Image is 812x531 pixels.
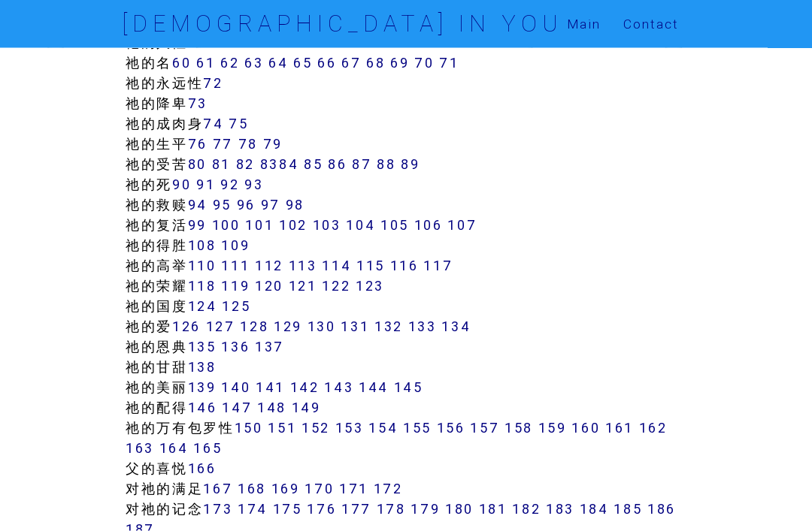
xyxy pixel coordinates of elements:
a: 117 [423,257,453,274]
a: 179 [411,500,440,517]
a: 161 [605,419,634,436]
a: 152 [301,419,330,436]
a: 145 [394,379,423,396]
a: 163 [126,439,154,457]
a: 90 [172,176,191,193]
a: 144 [359,379,389,396]
a: 154 [368,419,398,436]
a: 105 [380,216,409,234]
a: 127 [206,318,235,335]
a: 116 [390,257,419,274]
a: 149 [292,399,321,416]
a: 108 [188,237,217,254]
a: 88 [377,155,395,173]
a: 148 [257,399,286,416]
a: 146 [188,399,217,416]
a: 114 [322,257,351,274]
a: 153 [335,419,364,436]
a: 174 [238,500,268,517]
a: 66 [317,54,336,71]
a: 104 [346,216,375,234]
a: 98 [286,196,304,213]
a: 138 [188,358,217,376]
a: 142 [290,379,320,396]
a: 109 [221,237,250,254]
a: 137 [255,338,284,355]
a: 81 [212,155,231,173]
a: 93 [244,176,263,193]
a: 177 [341,500,371,517]
a: 136 [221,338,250,355]
a: 112 [255,257,283,274]
a: 96 [237,196,256,213]
a: 94 [188,196,208,213]
a: 172 [374,480,403,497]
a: 139 [188,379,217,396]
a: 182 [512,500,541,517]
a: 176 [307,500,336,517]
a: 180 [445,500,474,517]
a: 175 [273,500,302,517]
a: 87 [352,155,371,173]
a: 159 [538,419,567,436]
a: 110 [188,257,217,274]
a: 63 [244,54,263,71]
a: 155 [403,419,432,436]
a: 123 [356,277,384,294]
a: 73 [188,95,208,112]
a: 71 [439,54,459,71]
a: 103 [313,216,341,234]
a: 135 [188,338,217,355]
a: 102 [279,216,308,234]
a: 147 [222,399,252,416]
a: 89 [401,155,420,173]
a: 178 [377,500,406,517]
a: 86 [328,155,347,173]
a: 170 [304,480,334,497]
a: 67 [341,54,361,71]
a: 77 [213,135,233,152]
a: 128 [240,318,268,335]
a: 92 [220,176,239,193]
a: 70 [414,54,434,71]
a: 186 [647,500,676,517]
a: 168 [238,480,266,497]
a: 171 [339,480,368,497]
a: 124 [188,297,217,315]
a: 119 [221,277,250,294]
a: 133 [408,318,437,335]
a: 74 [203,115,223,132]
a: 121 [289,277,317,294]
a: 111 [221,257,250,274]
a: 118 [188,277,217,294]
a: 157 [470,419,499,436]
a: 126 [172,318,201,335]
a: 82 [236,155,255,173]
a: 181 [479,500,507,517]
a: 134 [441,318,471,335]
a: 61 [196,54,215,71]
a: 169 [271,480,300,497]
a: 75 [229,115,248,132]
a: 101 [245,216,274,234]
a: 95 [213,196,232,213]
a: 162 [639,419,668,436]
a: 106 [414,216,443,234]
a: 65 [293,54,312,71]
a: 68 [366,54,385,71]
a: 69 [390,54,409,71]
a: 131 [341,318,369,335]
a: 129 [274,318,302,335]
a: 183 [546,500,574,517]
a: 120 [255,277,283,294]
a: 122 [322,277,350,294]
a: 143 [324,379,353,396]
a: 80 [188,155,207,173]
a: 115 [356,257,385,274]
iframe: Chat [748,463,801,520]
a: 113 [289,257,317,274]
a: 167 [203,480,232,497]
a: 78 [238,135,258,152]
a: 184 [580,500,609,517]
a: 125 [222,297,250,315]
